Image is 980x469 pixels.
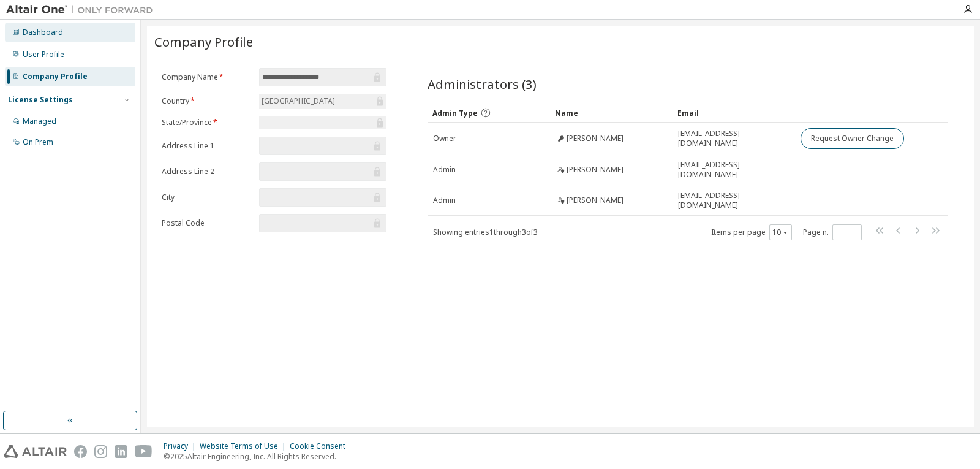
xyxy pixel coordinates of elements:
div: [GEOGRAPHIC_DATA] [259,94,386,109]
div: Privacy [164,441,200,451]
div: Email [677,103,790,123]
img: Altair One [6,4,159,16]
span: Owner [433,134,456,143]
div: Name [555,103,668,123]
span: [EMAIL_ADDRESS][DOMAIN_NAME] [678,160,790,180]
span: Administrators (3) [428,75,537,93]
span: Showing entries 1 through 3 of 3 [433,227,538,237]
div: [GEOGRAPHIC_DATA] [260,94,337,108]
img: altair_logo.svg [4,445,67,458]
label: Postal Code [162,218,252,228]
label: Address Line 2 [162,167,252,177]
div: Cookie Consent [290,441,353,451]
p: © 2025 Altair Engineering, Inc. All Rights Reserved. [164,451,353,462]
span: Items per page [711,224,792,240]
label: Country [162,96,252,106]
img: linkedin.svg [115,445,127,458]
span: Page n. [803,224,862,240]
button: 10 [772,227,789,237]
span: [PERSON_NAME] [567,134,624,143]
div: Managed [23,116,56,126]
div: Company Profile [23,72,88,82]
span: [EMAIL_ADDRESS][DOMAIN_NAME] [678,191,790,210]
label: State/Province [162,118,252,128]
label: Address Line 1 [162,141,252,151]
div: User Profile [23,50,64,59]
label: City [162,193,252,202]
label: Company Name [162,72,252,82]
img: instagram.svg [94,445,107,458]
span: [PERSON_NAME] [567,196,624,205]
button: Request Owner Change [801,128,904,149]
div: License Settings [8,95,73,105]
span: Admin Type [432,108,478,118]
span: [EMAIL_ADDRESS][DOMAIN_NAME] [678,129,790,148]
span: Admin [433,196,456,205]
img: facebook.svg [74,445,87,458]
div: Dashboard [23,28,63,37]
div: On Prem [23,137,53,147]
span: [PERSON_NAME] [567,165,624,175]
div: Website Terms of Use [200,441,290,451]
span: Company Profile [154,33,253,50]
span: Admin [433,165,456,175]
img: youtube.svg [135,445,153,458]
